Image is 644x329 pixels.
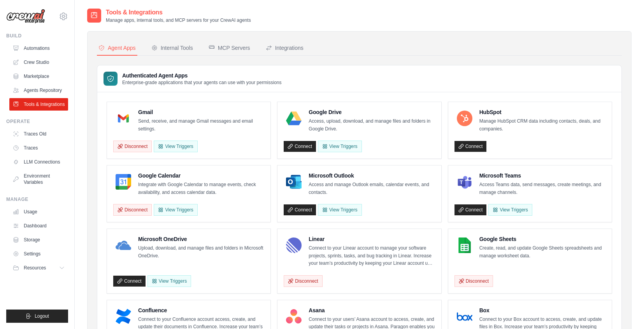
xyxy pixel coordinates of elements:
[9,142,68,154] a: Traces
[284,275,322,287] button: Disconnect
[479,172,605,179] h4: Microsoft Teams
[9,262,68,274] button: Resources
[309,306,435,314] h4: Asana
[309,118,435,133] p: Access, upload, download, and manage files and folders in Google Drive.
[138,306,264,314] h4: Confluence
[154,204,197,216] button: View Triggers
[9,220,68,232] a: Dashboard
[605,292,644,329] iframe: Chat Widget
[454,141,487,152] a: Connect
[116,238,131,253] img: Microsoft OneDrive Logo
[318,141,361,152] : View Triggers
[309,245,435,267] p: Connect to your Linear account to manage your software projects, sprints, tasks, and bug tracking...
[9,248,68,260] a: Settings
[479,181,605,196] p: Access Teams data, send messages, create meetings, and manage channels.
[318,204,361,216] : View Triggers
[309,108,435,116] h4: Google Drive
[113,204,152,216] button: Disconnect
[284,204,316,215] a: Connect
[309,235,435,243] h4: Linear
[138,245,264,260] p: Upload, download, and manage files and folders in Microsoft OneDrive.
[116,309,131,324] img: Confluence Logo
[6,310,68,323] button: Logout
[24,265,46,271] span: Resources
[286,238,302,253] img: Linear Logo
[457,174,472,190] img: Microsoft Teams Logo
[479,306,605,314] h4: Box
[138,108,264,116] h4: Gmail
[284,141,316,152] a: Connect
[150,41,195,56] button: Internal Tools
[116,174,131,190] img: Google Calendar Logo
[457,111,472,126] img: HubSpot Logo
[9,156,68,168] a: LLM Connections
[113,276,146,287] a: Connect
[138,235,264,243] h4: Microsoft OneDrive
[286,309,302,324] img: Asana Logo
[35,313,49,319] span: Logout
[9,98,68,111] a: Tools & Integrations
[154,141,197,152] : View Triggers
[9,42,68,55] a: Automations
[9,128,68,140] a: Traces Old
[454,275,493,287] button: Disconnect
[309,172,435,179] h4: Microsoft Outlook
[9,206,68,218] a: Usage
[9,234,68,246] a: Storage
[479,108,605,116] h4: HubSpot
[9,84,68,97] a: Agents Repository
[266,44,304,52] div: Integrations
[207,41,252,56] button: MCP Servers
[138,172,264,179] h4: Google Calendar
[286,174,302,190] img: Microsoft Outlook Logo
[286,111,302,126] img: Google Drive Logo
[457,309,472,324] img: Box Logo
[479,235,605,243] h4: Google Sheets
[9,56,68,69] a: Crew Studio
[122,79,282,86] p: Enterprise-grade applications that your agents can use with your permissions
[309,181,435,196] p: Access and manage Outlook emails, calendar events, and contacts.
[9,70,68,83] a: Marketplace
[479,245,605,260] p: Create, read, and update Google Sheets spreadsheets and manage worksheet data.
[209,44,250,52] div: MCP Servers
[138,181,264,196] p: Integrate with Google Calendar to manage events, check availability, and access calendar data.
[122,72,282,79] h3: Authenticated Agent Apps
[454,204,487,215] a: Connect
[106,8,251,17] h2: Tools & Integrations
[6,33,68,39] div: Build
[116,111,131,126] img: Gmail Logo
[113,141,152,152] button: Disconnect
[147,275,191,287] : View Triggers
[264,41,305,56] button: Integrations
[9,170,68,188] a: Environment Variables
[98,44,136,52] div: Agent Apps
[138,118,264,133] p: Send, receive, and manage Gmail messages and email settings.
[6,9,45,24] img: Logo
[488,204,532,216] : View Triggers
[457,238,472,253] img: Google Sheets Logo
[479,118,605,133] p: Manage HubSpot CRM data including contacts, deals, and companies.
[106,17,251,23] p: Manage apps, internal tools, and MCP servers for your CrewAI agents
[151,44,193,52] div: Internal Tools
[6,196,68,202] div: Manage
[97,41,137,56] button: Agent Apps
[6,118,68,125] div: Operate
